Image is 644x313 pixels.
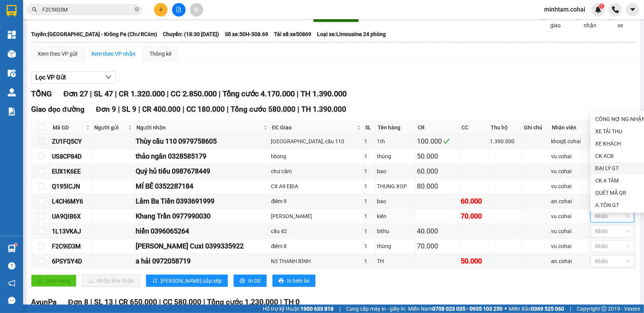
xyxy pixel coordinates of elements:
div: 1 [364,257,374,265]
div: 1 [364,242,374,250]
td: ZU1FQ5CY [51,134,92,149]
span: check [443,138,450,145]
div: EUX1K6EE [52,167,91,176]
span: Loại xe: Limousine 24 phòng [317,30,386,38]
span: Hỗ trợ kỹ thuật: [263,305,334,313]
td: UA9QIB6X [51,209,92,224]
span: | [280,298,282,306]
span: Cung cấp máy in - giấy in: [346,305,406,313]
span: Tổng cước 580.000 [231,105,295,114]
input: Tìm tên, số ĐT hoặc mã đơn [42,5,133,14]
span: In biên lai [287,277,309,285]
div: hiển 0396065264 [136,226,269,237]
sup: 1 [599,3,604,9]
button: uploadGiao hàng [31,275,76,287]
span: TH 0 [284,298,300,306]
div: 1th [377,137,414,146]
span: SL 9 [122,105,136,114]
div: THUNG XOP [377,182,414,190]
span: | [219,89,221,98]
img: warehouse-icon [8,88,16,96]
button: printerIn biên lai [272,275,315,287]
div: khoq8.cohai [551,137,588,146]
span: | [90,298,92,306]
div: chư căm [271,167,362,176]
div: 50.000 [417,151,458,162]
span: down [105,74,111,80]
div: bithu [377,227,414,235]
div: 1 [364,182,374,190]
span: sort-ascending [152,278,158,284]
span: | [115,89,117,98]
img: icon-new-feature [595,6,602,13]
span: message [8,297,15,304]
img: warehouse-icon [8,245,16,253]
th: Tên hàng [376,121,416,134]
div: kiên [377,212,414,220]
th: Nhân viên [550,121,589,134]
div: Q195ICJN [52,182,91,191]
span: Mã GD [53,123,84,132]
span: Đơn 9 [96,105,116,114]
span: AyunPa [31,298,56,306]
button: sort-ascending[PERSON_NAME] sắp xếp [146,275,228,287]
span: aim [194,7,199,12]
div: thùng [377,242,414,250]
span: Kho nhận [581,13,603,30]
strong: 0708 023 035 - 0935 103 250 [432,306,503,312]
div: 70.000 [461,211,487,222]
span: Miền Nam [408,305,503,313]
span: notification [8,280,15,287]
button: plus [154,3,168,17]
div: Quý hủ tiếu 0987678449 [136,166,269,177]
div: bao [377,197,414,205]
td: EUX1K6EE [51,164,92,179]
td: 1L13VKAJ [51,224,92,239]
span: CR 400.000 [142,105,181,114]
div: 60.000 [417,166,458,177]
div: vu.cohai [551,152,588,161]
span: CR 650.000 [119,298,157,306]
div: điêm 8 [271,242,362,250]
span: | [227,105,229,114]
span: question-circle [8,262,15,270]
span: CR 1.320.000 [119,89,165,98]
strong: 1900 633 818 [300,306,334,312]
span: ⚪️ [505,307,507,310]
span: | [297,89,299,98]
div: Lâm Ba Tiền 0393691999 [136,196,269,207]
span: printer [240,278,245,284]
div: ZU1FQ5CY [52,137,91,146]
span: close-circle [134,7,139,12]
th: CC [460,121,489,134]
div: hbong [271,152,362,161]
div: 1 [364,212,374,220]
span: search [32,7,37,12]
img: warehouse-icon [8,69,16,77]
div: bao [377,167,414,176]
button: caret-down [626,3,639,17]
div: 1L13VKAJ [52,227,91,236]
div: US8CP84D [52,152,91,161]
div: an.cohai [551,197,588,205]
span: minhtam.cohai [538,5,591,14]
span: CC 580.000 [163,298,201,306]
span: Tài xế: xe50869 [274,30,311,38]
th: Ghi chú [522,121,550,134]
span: Số xe: 50H-508.69 [225,30,268,38]
div: MÍ BÊ 0352287184 [136,181,269,192]
div: 70.000 [417,241,458,252]
button: downloadNhập kho nhận [82,275,140,287]
div: a hải 0972058719 [136,256,269,267]
div: 1 [364,197,374,205]
span: | [159,298,161,306]
button: file-add [172,3,186,17]
button: aim [190,3,203,17]
div: L4CH6MY6 [52,197,91,206]
div: Thống kê [149,50,171,58]
span: 1 [600,3,603,9]
div: 50.000 [461,256,487,267]
div: vu.cohai [551,227,588,235]
div: Khang Trần 0977990030 [136,211,269,222]
button: printerIn DS [234,275,267,287]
